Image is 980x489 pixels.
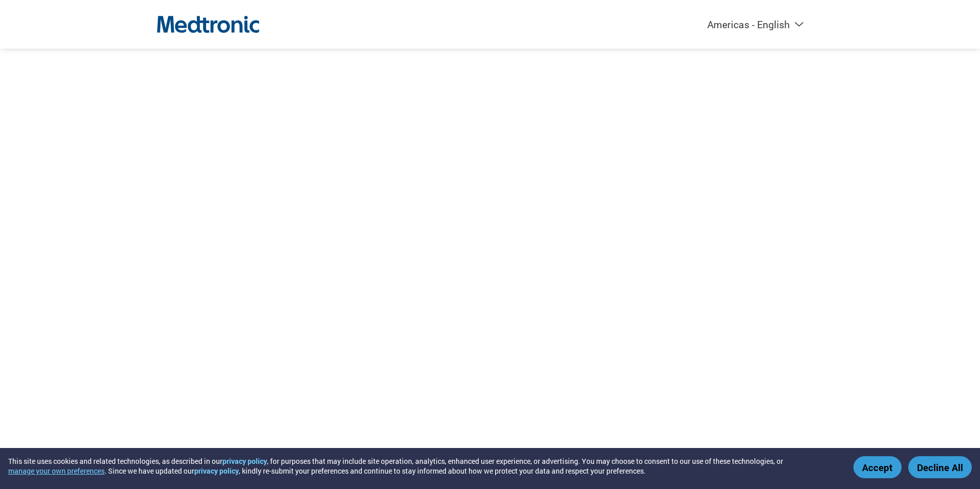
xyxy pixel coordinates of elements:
[8,456,839,476] div: This site uses cookies and related technologies, as described in our , for purposes that may incl...
[908,456,972,478] button: Decline All
[853,456,902,478] button: Accept
[8,466,105,476] button: manage your own preferences
[222,456,267,466] a: privacy policy
[194,466,239,476] a: privacy policy
[157,10,259,38] img: Medtronic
